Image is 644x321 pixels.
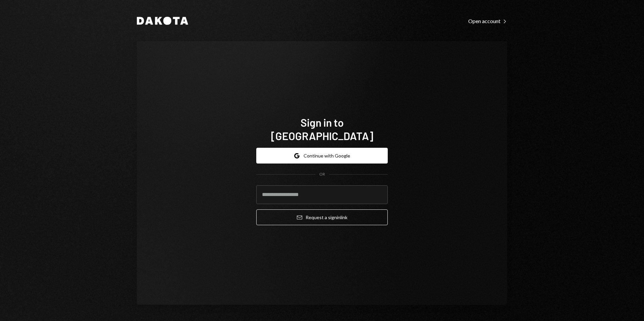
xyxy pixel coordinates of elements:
[256,116,388,142] h1: Sign in to [GEOGRAPHIC_DATA]
[256,209,388,225] button: Request a signinlink
[468,17,507,24] a: Open account
[468,18,507,24] div: Open account
[256,148,388,164] button: Continue with Google
[319,172,325,177] div: OR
